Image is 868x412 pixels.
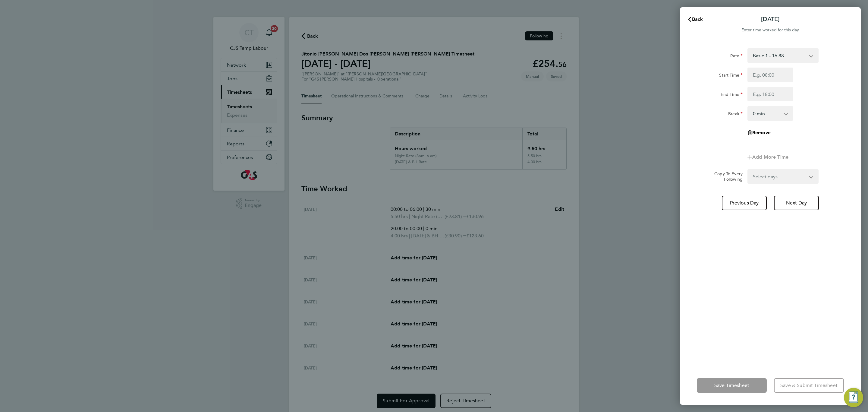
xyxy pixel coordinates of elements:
button: Engage Resource Center [844,388,863,407]
label: End Time [721,92,743,99]
span: Next Day [786,200,807,206]
label: Break [728,111,743,118]
input: E.g. 08:00 [747,68,793,82]
button: Next Day [774,196,819,210]
label: Rate [730,53,743,60]
span: Back [692,16,703,22]
span: Previous Day [730,200,759,206]
p: [DATE] [761,15,780,24]
div: Enter time worked for this day. [680,27,861,34]
button: Back [681,13,709,25]
input: E.g. 18:00 [747,87,793,101]
span: Remove [752,130,771,135]
button: Previous Day [722,196,767,210]
label: Copy To Every Following [709,171,743,182]
button: Remove [747,130,771,135]
label: Start Time [719,72,743,80]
